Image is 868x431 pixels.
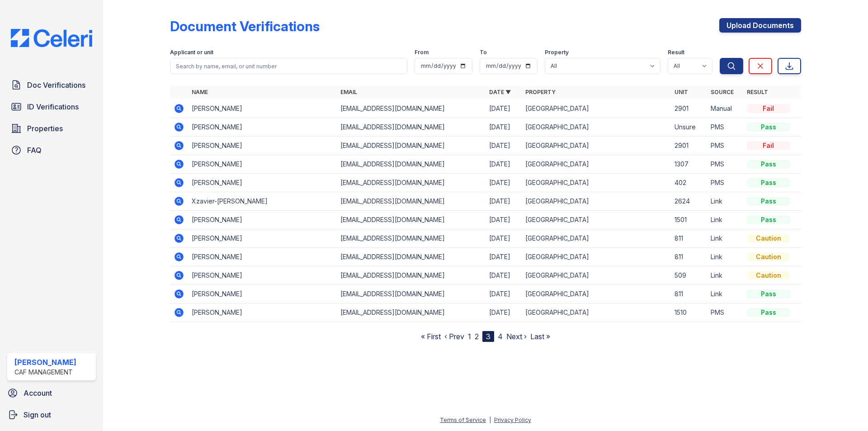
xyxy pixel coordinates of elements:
td: [DATE] [486,266,522,285]
label: From [415,49,429,56]
a: Date ▼ [489,89,511,95]
div: Pass [747,215,790,224]
td: Link [707,192,743,211]
a: Email [340,89,357,95]
td: 811 [671,248,707,266]
td: [GEOGRAPHIC_DATA] [522,118,670,137]
a: ‹ Prev [444,332,464,341]
a: FAQ [7,141,96,159]
td: [GEOGRAPHIC_DATA] [522,248,670,266]
td: Unsure [671,118,707,137]
td: Link [707,285,743,303]
td: 1501 [671,211,707,229]
a: Name [192,89,208,95]
td: [DATE] [486,137,522,155]
td: PMS [707,137,743,155]
div: Pass [747,160,790,169]
div: Document Verifications [170,18,320,34]
a: Upload Documents [719,18,801,33]
td: [GEOGRAPHIC_DATA] [522,303,670,322]
td: [DATE] [486,303,522,322]
span: Doc Verifications [27,80,85,90]
a: 4 [498,332,503,341]
label: Property [545,49,569,56]
td: [GEOGRAPHIC_DATA] [522,174,670,192]
td: [EMAIL_ADDRESS][DOMAIN_NAME] [337,248,486,266]
span: Sign out [24,409,51,420]
a: Doc Verifications [7,76,96,94]
td: [GEOGRAPHIC_DATA] [522,211,670,229]
div: Pass [747,308,790,317]
td: Xzavier-[PERSON_NAME] [188,192,337,211]
td: [DATE] [486,248,522,266]
td: [DATE] [486,285,522,303]
a: 2 [475,332,479,341]
td: Link [707,211,743,229]
div: Fail [747,104,790,113]
td: [PERSON_NAME] [188,118,337,137]
td: [PERSON_NAME] [188,174,337,192]
label: Applicant or unit [170,49,213,56]
td: [GEOGRAPHIC_DATA] [522,99,670,118]
a: « First [421,332,441,341]
img: CE_Logo_Blue-a8612792a0a2168367f1c8372b55b34899dd931a85d93a1a3d3e32e68fde9ad4.png [4,29,99,47]
td: [GEOGRAPHIC_DATA] [522,266,670,285]
td: [EMAIL_ADDRESS][DOMAIN_NAME] [337,118,486,137]
div: 3 [482,331,494,342]
div: Fail [747,141,790,150]
div: CAF Management [14,368,76,377]
td: [PERSON_NAME] [188,211,337,229]
td: [GEOGRAPHIC_DATA] [522,137,670,155]
td: [PERSON_NAME] [188,303,337,322]
td: [DATE] [486,211,522,229]
div: Pass [747,289,790,298]
td: Manual [707,99,743,118]
div: | [489,417,491,423]
td: PMS [707,174,743,192]
td: [DATE] [486,99,522,118]
td: [GEOGRAPHIC_DATA] [522,229,670,248]
td: 402 [671,174,707,192]
div: Pass [747,178,790,187]
td: Link [707,229,743,248]
td: [EMAIL_ADDRESS][DOMAIN_NAME] [337,155,486,174]
td: [PERSON_NAME] [188,137,337,155]
td: [PERSON_NAME] [188,229,337,248]
td: [PERSON_NAME] [188,248,337,266]
td: [PERSON_NAME] [188,285,337,303]
label: To [480,49,487,56]
div: [PERSON_NAME] [14,357,76,368]
div: Caution [747,234,790,243]
td: Link [707,266,743,285]
a: Source [711,89,734,95]
span: Properties [27,123,63,134]
td: 509 [671,266,707,285]
div: Caution [747,271,790,280]
td: [DATE] [486,155,522,174]
td: [GEOGRAPHIC_DATA] [522,192,670,211]
td: [GEOGRAPHIC_DATA] [522,155,670,174]
a: Result [747,89,768,95]
td: 2624 [671,192,707,211]
td: [EMAIL_ADDRESS][DOMAIN_NAME] [337,211,486,229]
td: [EMAIL_ADDRESS][DOMAIN_NAME] [337,174,486,192]
td: 811 [671,229,707,248]
td: [EMAIL_ADDRESS][DOMAIN_NAME] [337,137,486,155]
td: [GEOGRAPHIC_DATA] [522,285,670,303]
td: Link [707,248,743,266]
a: Property [525,89,556,95]
td: [DATE] [486,118,522,137]
td: [PERSON_NAME] [188,99,337,118]
td: 2901 [671,99,707,118]
a: ID Verifications [7,98,96,116]
td: [DATE] [486,192,522,211]
td: [EMAIL_ADDRESS][DOMAIN_NAME] [337,285,486,303]
a: Terms of Service [440,417,486,423]
td: [DATE] [486,174,522,192]
label: Result [668,49,684,56]
td: [PERSON_NAME] [188,155,337,174]
a: Privacy Policy [494,417,531,423]
td: [EMAIL_ADDRESS][DOMAIN_NAME] [337,266,486,285]
td: [EMAIL_ADDRESS][DOMAIN_NAME] [337,229,486,248]
div: Pass [747,197,790,206]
